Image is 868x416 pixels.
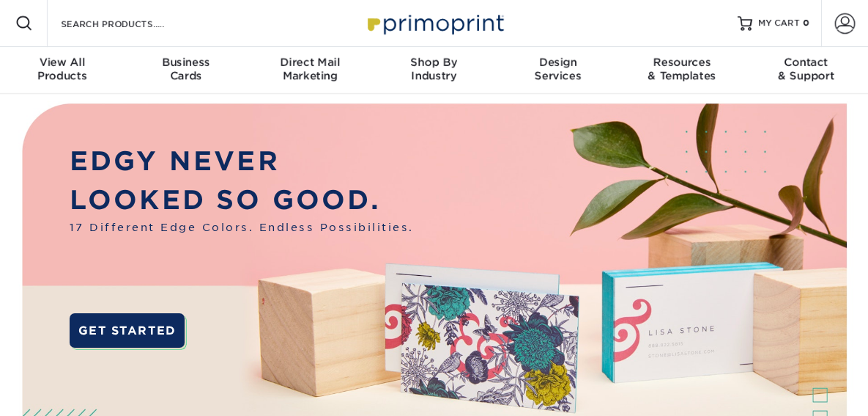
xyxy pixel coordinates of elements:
[70,313,185,348] a: GET STARTED
[496,56,620,82] div: Services
[372,56,496,82] div: Industry
[361,7,508,39] img: Primoprint
[124,47,248,94] a: BusinessCards
[620,56,743,69] span: Resources
[620,47,743,94] a: Resources& Templates
[744,47,868,94] a: Contact& Support
[248,47,372,94] a: Direct MailMarketing
[70,219,414,235] span: 17 Different Edge Colors. Endless Possibilities.
[496,47,620,94] a: DesignServices
[70,180,414,219] p: LOOKED SO GOOD.
[744,56,868,82] div: & Support
[496,56,620,69] span: Design
[248,56,372,82] div: Marketing
[803,18,809,29] span: 0
[620,56,743,82] div: & Templates
[124,56,248,69] span: Business
[59,15,202,32] input: SEARCH PRODUCTS.....
[744,56,868,69] span: Contact
[372,47,496,94] a: Shop ByIndustry
[124,56,248,82] div: Cards
[372,56,496,69] span: Shop By
[70,142,414,180] p: EDGY NEVER
[758,18,800,30] span: MY CART
[248,56,372,69] span: Direct Mail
